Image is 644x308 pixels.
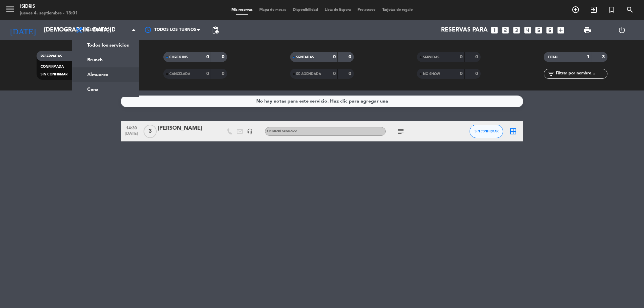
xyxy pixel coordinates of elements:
strong: 3 [602,55,606,59]
i: looks_3 [512,26,521,35]
div: No hay notas para este servicio. Haz clic para agregar una [256,98,388,105]
strong: 0 [333,55,336,59]
span: SIN CONFIRMAR [41,73,67,76]
span: Disponibilidad [289,8,321,12]
span: 3 [144,125,157,138]
i: exit_to_app [590,6,598,14]
span: CONFIRMADA [41,65,64,68]
button: SIN CONFIRMAR [470,125,503,138]
strong: 0 [333,71,336,76]
strong: 0 [460,71,463,76]
span: RE AGENDADA [296,72,321,76]
i: looks_5 [534,26,543,35]
span: TOTAL [548,56,558,59]
span: Tarjetas de regalo [379,8,416,12]
div: LOG OUT [604,20,639,40]
i: border_all [509,127,517,135]
strong: 0 [475,55,479,59]
span: pending_actions [211,26,219,34]
span: NO SHOW [423,72,440,76]
i: arrow_drop_down [62,26,70,34]
strong: 0 [348,55,353,59]
a: Almuerzo [72,67,139,82]
span: Sin menú asignado [267,130,297,132]
strong: 1 [587,55,589,59]
strong: 0 [475,71,479,76]
div: jueves 4. septiembre - 13:01 [20,10,78,17]
a: Brunch [72,53,139,67]
strong: 0 [460,55,463,59]
span: CHECK INS [169,56,188,59]
i: looks_4 [523,26,532,35]
i: filter_list [547,70,555,78]
span: CANCELADA [169,72,190,76]
i: subject [397,127,405,135]
div: [PERSON_NAME] [158,124,215,133]
strong: 0 [222,55,226,59]
span: Mapa de mesas [256,8,289,12]
strong: 0 [348,71,353,76]
i: power_settings_new [618,26,626,34]
span: 14:30 [123,124,140,131]
span: Pre-acceso [354,8,379,12]
span: SENTADAS [296,56,314,59]
i: [DATE] [5,23,41,38]
span: print [583,26,591,34]
span: Mis reservas [228,8,256,12]
i: headset_mic [247,128,253,134]
span: Reservas para [441,27,488,34]
button: menu [5,4,15,16]
span: Almuerzo [87,28,110,33]
i: add_circle_outline [572,6,580,14]
i: looks_two [501,26,510,35]
span: Lista de Espera [321,8,354,12]
span: SERVIDAS [423,56,439,59]
i: menu [5,4,15,14]
a: Todos los servicios [72,38,139,53]
strong: 0 [206,55,209,59]
span: SIN CONFIRMAR [475,129,498,133]
input: Filtrar por nombre... [555,70,607,77]
i: search [626,6,634,14]
span: [DATE] [123,131,140,139]
a: Cena [72,82,139,97]
i: add_box [556,26,565,35]
i: looks_one [490,26,499,35]
strong: 0 [222,71,226,76]
i: looks_6 [545,26,554,35]
strong: 0 [206,71,209,76]
div: isidris [20,3,78,10]
span: RESERVADAS [41,55,62,58]
i: turned_in_not [608,6,616,14]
